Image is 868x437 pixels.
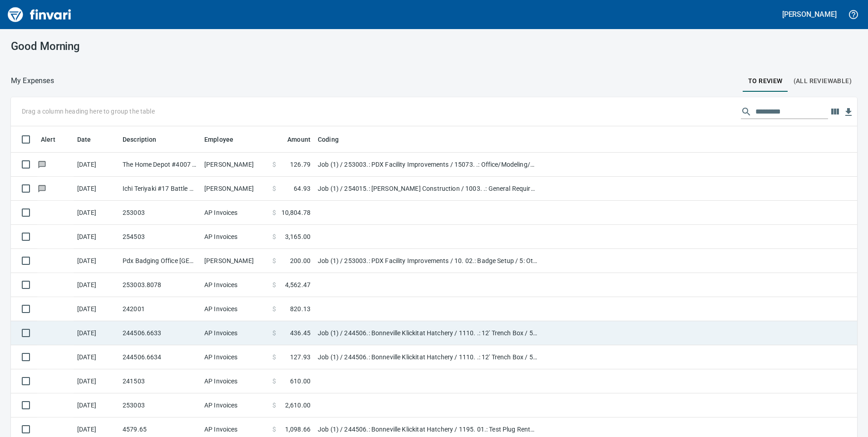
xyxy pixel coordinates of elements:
td: 253003 [119,393,201,417]
td: Job (1) / 253003.: PDX Facility Improvements / 15073. .: Office/Modeling/DTM / 5: Other [314,153,541,177]
td: [DATE] [74,369,119,393]
td: AP Invoices [201,225,269,249]
span: $ [272,425,276,434]
td: [DATE] [74,273,119,297]
td: [PERSON_NAME] [201,177,269,201]
span: 2,610.00 [285,401,311,410]
span: (All Reviewable) [794,75,852,87]
td: Ichi Teriyaki #17 Battle Ground [GEOGRAPHIC_DATA] [119,177,201,201]
p: My Expenses [11,75,54,86]
td: 253003 [119,201,201,225]
td: [PERSON_NAME] [201,249,269,273]
span: 820.13 [290,304,311,313]
td: 241503 [119,369,201,393]
span: Coding [318,134,350,145]
td: AP Invoices [201,345,269,369]
td: [DATE] [74,225,119,249]
td: AP Invoices [201,369,269,393]
span: Alert [41,134,55,145]
span: Has messages [37,161,47,167]
span: 436.45 [290,328,311,338]
td: [DATE] [74,249,119,273]
span: 200.00 [290,256,311,265]
span: $ [272,256,276,265]
span: $ [272,328,276,338]
span: Amount [287,134,311,145]
td: AP Invoices [201,393,269,417]
span: $ [272,353,276,362]
span: Date [77,134,91,145]
span: 126.79 [290,160,311,169]
td: Job (1) / 254015.: [PERSON_NAME] Construction / 1003. .: General Requirements / 5: Other [314,177,541,201]
td: [DATE] [74,393,119,417]
td: 242001 [119,297,201,321]
span: Alert [41,134,67,145]
span: To Review [748,75,783,87]
span: Employee [204,134,233,145]
td: [DATE] [74,297,119,321]
span: $ [272,232,276,241]
span: $ [272,280,276,289]
td: 254503 [119,225,201,249]
span: $ [272,304,276,313]
td: 244506.6634 [119,345,201,369]
p: Drag a column heading here to group the table [22,107,155,116]
h3: Good Morning [11,40,278,53]
span: 64.93 [294,184,311,193]
td: Job (1) / 244506.: Bonneville Klickitat Hatchery / 1110. .: 12' Trench Box / 5: Other [314,345,541,369]
td: AP Invoices [201,297,269,321]
span: Coding [318,134,339,145]
span: 127.93 [290,353,311,362]
td: [DATE] [74,201,119,225]
span: Employee [204,134,245,145]
span: $ [272,401,276,410]
span: Date [77,134,103,145]
span: 610.00 [290,377,311,386]
td: Job (1) / 244506.: Bonneville Klickitat Hatchery / 1110. .: 12' Trench Box / 5: Other [314,321,541,345]
button: [PERSON_NAME] [780,7,839,21]
img: Finvari [5,4,74,25]
span: 3,165.00 [285,232,311,241]
span: 1,098.66 [285,425,311,434]
td: Pdx Badging Office [GEOGRAPHIC_DATA] OR [119,249,201,273]
td: [PERSON_NAME] [201,153,269,177]
span: $ [272,160,276,169]
button: Choose columns to display [828,105,842,119]
span: $ [272,377,276,386]
td: [DATE] [74,177,119,201]
span: $ [272,208,276,217]
td: Job (1) / 253003.: PDX Facility Improvements / 10. 02.: Badge Setup / 5: Other [314,249,541,273]
td: AP Invoices [201,273,269,297]
span: $ [272,184,276,193]
span: Description [123,134,168,145]
td: 253003.8078 [119,273,201,297]
span: 4,562.47 [285,280,311,289]
h5: [PERSON_NAME] [782,10,837,19]
span: Amount [276,134,311,145]
td: [DATE] [74,345,119,369]
span: Description [123,134,157,145]
td: The Home Depot #4007 [GEOGRAPHIC_DATA] OR [119,153,201,177]
td: 244506.6633 [119,321,201,345]
td: [DATE] [74,153,119,177]
span: 10,804.78 [281,208,311,217]
nav: breadcrumb [11,75,54,86]
td: AP Invoices [201,321,269,345]
td: AP Invoices [201,201,269,225]
span: Has messages [37,185,47,191]
td: [DATE] [74,321,119,345]
button: Download Table [842,105,855,119]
